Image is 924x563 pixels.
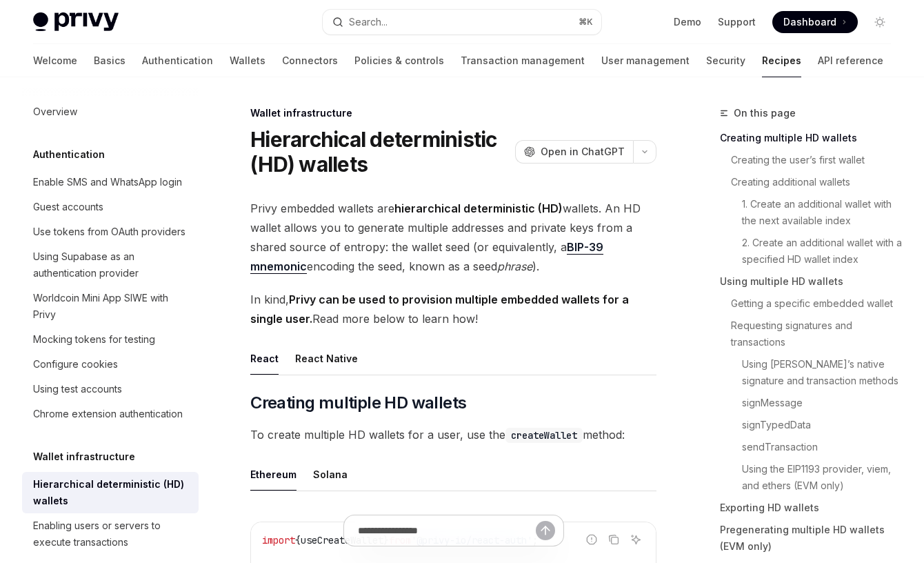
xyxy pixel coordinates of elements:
[720,392,902,414] a: signMessage
[22,99,199,124] a: Overview
[313,458,348,491] div: Solana
[720,436,902,458] a: sendTransaction
[250,458,297,491] div: Ethereum
[33,448,135,465] h5: Wallet infrastructure
[497,259,532,273] em: phrase
[33,224,185,240] div: Use tokens from OAuth providers
[762,44,801,77] a: Recipes
[869,11,891,33] button: Toggle dark mode
[720,270,902,293] a: Using multiple HD wallets
[250,293,629,326] strong: Privy can be used to provision multiple embedded wallets for a single user.
[720,193,902,232] a: 1. Create an additional wallet with the next available index
[394,201,563,215] strong: hierarchical deterministic (HD)
[22,352,199,377] a: Configure cookies
[33,44,77,77] a: Welcome
[142,44,213,77] a: Authentication
[250,106,656,120] div: Wallet infrastructure
[720,171,902,193] a: Creating additional wallets
[536,521,555,540] button: Send message
[720,414,902,436] a: signTypedData
[33,517,190,551] div: Enabling users or servers to execute transactions
[541,145,625,159] span: Open in ChatGPT
[295,342,358,375] div: React Native
[22,513,199,555] a: Enabling users or servers to execute transactions
[250,392,466,414] span: Creating multiple HD wallets
[33,406,183,422] div: Chrome extension authentication
[720,315,902,353] a: Requesting signatures and transactions
[250,127,510,177] h1: Hierarchical deterministic (HD) wallets
[33,174,182,190] div: Enable SMS and WhatsApp login
[282,44,338,77] a: Connectors
[94,44,125,77] a: Basics
[33,103,77,120] div: Overview
[720,458,902,497] a: Using the EIP1193 provider, viem, and ethers (EVM only)
[230,44,265,77] a: Wallets
[33,381,122,397] div: Using test accounts
[515,140,633,164] button: Open in ChatGPT
[22,377,199,402] a: Using test accounts
[22,286,199,327] a: Worldcoin Mini App SIWE with Privy
[33,248,190,281] div: Using Supabase as an authentication provider
[323,10,601,34] button: Open search
[22,402,199,426] a: Chrome extension authentication
[579,17,593,28] span: ⌘ K
[818,44,883,77] a: API reference
[674,15,701,29] a: Demo
[734,105,796,121] span: On this page
[33,146,105,163] h5: Authentication
[33,290,190,323] div: Worldcoin Mini App SIWE with Privy
[720,127,902,149] a: Creating multiple HD wallets
[720,519,902,557] a: Pregenerating multiple HD wallets (EVM only)
[250,199,656,276] span: Privy embedded wallets are wallets. An HD wallet allows you to generate multiple addresses and pr...
[783,15,836,29] span: Dashboard
[718,15,756,29] a: Support
[358,515,536,546] input: Ask a question...
[720,497,902,519] a: Exporting HD wallets
[601,44,690,77] a: User management
[22,170,199,195] a: Enable SMS and WhatsApp login
[33,331,155,348] div: Mocking tokens for testing
[33,12,119,32] img: light logo
[33,199,103,215] div: Guest accounts
[33,356,118,373] div: Configure cookies
[720,149,902,171] a: Creating the user’s first wallet
[720,353,902,392] a: Using [PERSON_NAME]’s native signature and transaction methods
[706,44,745,77] a: Security
[720,293,902,315] a: Getting a specific embedded wallet
[250,290,656,328] span: In kind, Read more below to learn how!
[22,244,199,286] a: Using Supabase as an authentication provider
[720,232,902,270] a: 2. Create an additional wallet with a specified HD wallet index
[22,195,199,219] a: Guest accounts
[33,476,190,509] div: Hierarchical deterministic (HD) wallets
[22,327,199,352] a: Mocking tokens for testing
[22,472,199,513] a: Hierarchical deterministic (HD) wallets
[772,11,858,33] a: Dashboard
[22,219,199,244] a: Use tokens from OAuth providers
[354,44,444,77] a: Policies & controls
[349,14,388,30] div: Search...
[461,44,585,77] a: Transaction management
[250,342,279,375] div: React
[505,428,583,443] code: createWallet
[250,425,656,444] span: To create multiple HD wallets for a user, use the method:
